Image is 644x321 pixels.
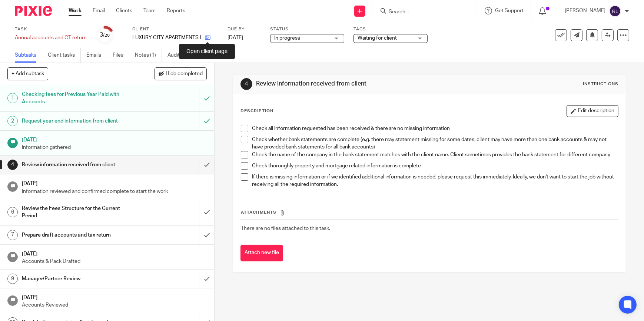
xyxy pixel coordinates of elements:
[609,5,621,17] img: svg%3E
[22,144,207,151] p: Information gathered
[22,258,207,265] p: Accounts & Pack Drafted
[7,116,18,126] div: 2
[7,230,18,240] div: 7
[22,292,207,301] h1: [DATE]
[86,48,107,63] a: Emails
[240,78,252,90] div: 4
[135,48,162,63] a: Notes (1)
[15,6,52,16] img: Pixie
[22,116,135,127] h1: Request year end information from client
[388,9,455,16] input: Search
[166,71,203,77] span: Hide completed
[228,35,243,40] span: [DATE]
[7,207,18,217] div: 6
[353,26,428,32] label: Tags
[167,7,185,14] a: Reports
[15,26,87,32] label: Task
[113,48,129,63] a: Files
[240,245,283,261] button: Attach new file
[22,134,207,144] h1: [DATE]
[7,274,18,284] div: 9
[93,7,105,14] a: Email
[240,108,273,114] p: Description
[252,125,618,132] p: Check all information requested has been received & there are no missing information
[22,89,135,108] h1: Checking fees for Previous Year Paid with Accounts
[15,48,42,63] a: Subtasks
[358,36,397,41] span: Waiting for client
[256,80,445,88] h1: Review information received from client
[155,67,207,80] button: Hide completed
[22,301,207,309] p: Accounts Reviewed
[565,7,605,14] p: [PERSON_NAME]
[22,159,135,170] h1: Review information received from client
[167,48,196,63] a: Audit logs
[583,81,618,87] div: Instructions
[241,210,276,214] span: Attachments
[22,273,135,284] h1: Manager/Partner Review
[100,31,110,39] div: 3
[7,160,18,170] div: 4
[495,8,524,13] span: Get Support
[143,7,156,14] a: Team
[15,34,87,41] div: Annual accounts and CT return
[132,34,201,41] p: LUXURY CITY APARTMENTS LTD
[252,151,618,158] p: Check the name of the company in the bank statement matches with the client name. Client sometime...
[252,173,618,188] p: If there is missing information or if we identified additional information is needed, please requ...
[22,230,135,241] h1: Prepare draft accounts and tax return
[252,136,618,151] p: Check whether bank statements are complete (e.g. there may statement missing for some dates, clie...
[7,67,48,80] button: + Add subtask
[567,105,618,117] button: Edit description
[22,178,207,187] h1: [DATE]
[116,7,132,14] a: Clients
[22,203,135,222] h1: Review the Fees Structure for the Current Period
[103,33,110,37] small: /20
[48,48,81,63] a: Client tasks
[241,226,330,231] span: There are no files attached to this task.
[252,162,618,170] p: Check thoroughly property and mortgage related information is complete
[274,36,300,41] span: In progress
[7,93,18,103] div: 1
[22,248,207,258] h1: [DATE]
[228,26,261,32] label: Due by
[270,26,344,32] label: Status
[132,26,218,32] label: Client
[69,7,82,14] a: Work
[22,188,207,195] p: Information reviewed and confirmed complete to start the work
